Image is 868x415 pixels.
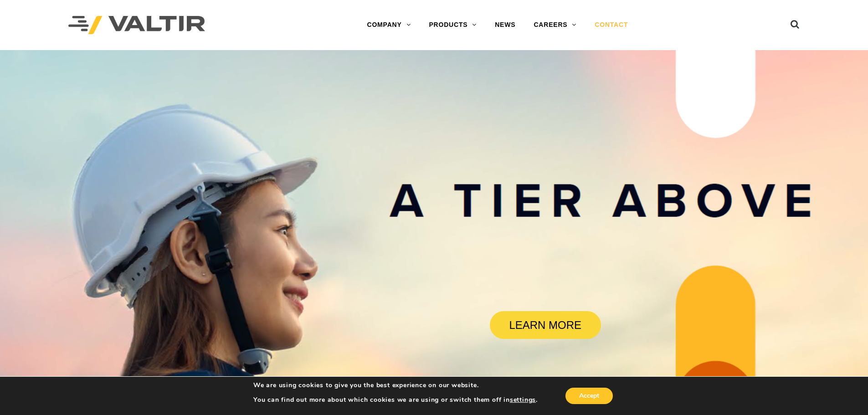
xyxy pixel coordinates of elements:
img: Valtir [68,16,205,35]
a: CAREERS [524,16,586,34]
button: Accept [565,388,613,404]
p: You can find out more about which cookies we are using or switch them off in . [253,396,538,404]
a: PRODUCTS [420,16,486,34]
a: NEWS [486,16,524,34]
a: LEARN MORE [490,311,601,339]
button: settings [510,396,536,404]
a: CONTACT [586,16,637,34]
p: We are using cookies to give you the best experience on our website. [253,381,538,389]
a: COMPANY [358,16,420,34]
